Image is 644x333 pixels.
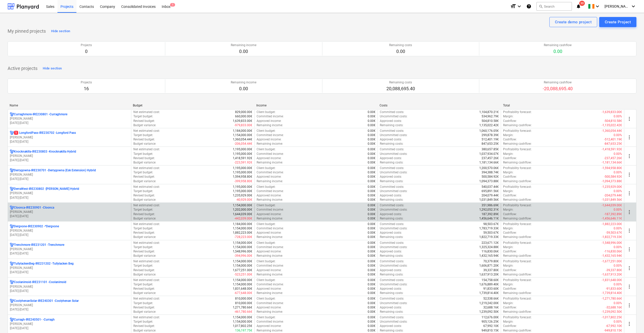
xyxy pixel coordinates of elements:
p: Remaining costs [389,43,412,47]
p: 0.00€ [368,208,376,212]
p: 0.00€ [368,193,376,198]
p: [PERSON_NAME] [10,322,129,326]
p: Client budget : [257,185,276,189]
p: Margin : [503,170,513,175]
p: 1,135,022.42€ [479,123,499,127]
p: 0.00€ [368,185,376,189]
p: 0.00€ [368,129,376,133]
div: Project has multi currencies enabled [10,280,14,284]
p: Client budget : [257,129,276,133]
p: 660,000.00€ [235,114,252,119]
p: 1,195,000.00€ [233,170,252,175]
p: 0.00€ [368,166,376,170]
div: Costs [380,104,499,107]
p: Committed costs : [380,166,404,170]
p: Approved income : [257,156,281,160]
p: 500,584.92€ [482,175,499,179]
p: Target budget : [133,189,153,193]
p: 299,878.39€ [482,133,499,137]
p: -1,094,373.88€ [602,179,622,183]
div: Project has multi currencies enabled [10,299,14,303]
p: 0.00% [614,170,622,175]
div: Knocknakilla-IRE230803 -Knocknakilla Hybrid[PERSON_NAME][DATE]-[DATE] [10,150,129,162]
p: Committed costs : [380,110,404,114]
p: 1,195,000.00€ [233,185,252,189]
div: Name [10,104,129,107]
p: Uncommitted costs : [380,133,407,137]
p: Remaining cashflow [543,80,573,85]
p: 0.00€ [368,133,376,137]
p: Committed income : [257,114,284,119]
p: Margin : [503,189,513,193]
p: 1,195,000.00€ [233,189,252,193]
p: Target budget : [133,152,153,156]
span: more_vert [626,134,632,140]
p: 0.00€ [368,152,376,156]
p: -1,594,958.80€ [602,166,622,170]
p: -1,418,591.92€ [602,147,622,152]
i: notifications [576,3,581,9]
p: 1,200,570.06€ [479,166,499,170]
p: 695,891.56€ [482,189,499,193]
div: CoolyhenanSolar-IRE240301 -Coolyhenan Solar[PERSON_NAME][DATE]-[DATE] [10,299,129,312]
div: Trenchmore-IRE231201 -Trenchmore[PERSON_NAME][DATE]-[DATE] [10,243,129,256]
p: 0 [81,48,92,54]
p: [PERSON_NAME] [10,135,129,140]
span: more_vert [626,302,632,308]
p: Remaining cashflow : [503,123,532,127]
div: Curragh-IRE240501- -Curragh[PERSON_NAME][DATE]-[DATE] [10,318,129,330]
p: Cashflow : [503,119,517,123]
div: Project has multi currencies enabled [10,262,14,266]
p: Committed costs : [380,129,404,133]
p: Committed income : [257,133,284,137]
p: 1,037,934.07€ [479,152,499,156]
p: Projects [81,80,92,85]
div: Project has multi currencies enabled [10,168,14,173]
p: [PERSON_NAME] [10,285,129,289]
p: Cashflow : [503,156,517,160]
span: more_vert [626,172,632,178]
p: Target budget : [133,208,153,212]
p: Profitability forecast : [503,185,532,189]
p: 0.00€ [368,189,376,193]
i: keyboard_arrow_down [516,3,522,9]
p: Revised budget : [133,193,155,198]
div: Dergvone-IRE230902 -*Dergvone[PERSON_NAME][DATE]-[DATE] [10,224,129,237]
p: My pinned projects [8,28,46,34]
p: 1,594,958.80€ [233,175,252,179]
p: [PERSON_NAME] [10,191,129,195]
span: more_vert [626,228,632,234]
p: Remaining income : [257,160,283,165]
p: 0.00€ [368,114,376,119]
p: 16 [81,86,92,92]
div: Project has multi currencies enabled [10,150,14,154]
p: [DATE] - [DATE] [10,307,129,312]
p: Profitability forecast : [503,203,532,208]
p: 0.00% [614,114,622,119]
p: -1,031,849.56€ [602,198,622,202]
p: 394,388.74€ [482,170,499,175]
p: Approved income : [257,137,281,142]
p: -206,054.44€ [234,142,252,146]
div: Income [256,104,376,107]
p: Target budget : [133,114,153,119]
p: Client budget : [257,110,276,114]
p: 0.00€ [368,123,376,127]
p: 0.00€ [368,119,376,123]
p: -223,591.92€ [234,160,252,165]
p: -512,401.19€ [604,137,622,142]
p: -1,135,022.42€ [602,123,622,127]
p: Net estimated cost : [133,203,160,208]
p: [DATE] - [DATE] [10,326,129,330]
p: Approved costs : [380,119,402,123]
p: 0.00€ [368,137,376,142]
button: Create demo project [549,17,597,27]
p: Uncommitted costs : [380,208,407,212]
p: 204,079.44€ [482,193,499,198]
p: 1,235,929.00€ [233,193,252,198]
p: Remaining cashflow : [503,179,532,183]
p: [PERSON_NAME] [10,266,129,270]
p: 0.00€ [368,179,376,183]
p: -504,810.58€ [604,119,622,123]
p: Uncommitted costs : [380,189,407,193]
